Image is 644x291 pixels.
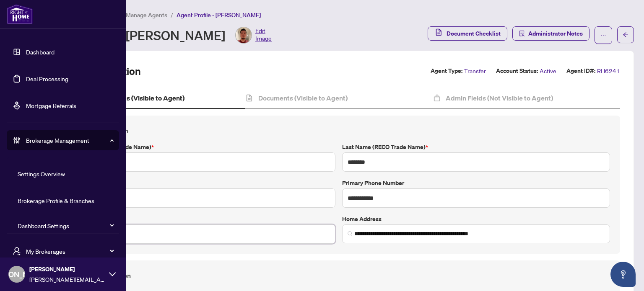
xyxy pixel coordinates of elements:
label: Agent ID#: [566,66,595,76]
h4: Agent Profile Fields (Visible to Agent) [70,93,184,103]
span: Manage Agents [126,11,167,19]
a: Dashboard [26,48,55,56]
label: E-mail Address [68,214,335,224]
span: solution [519,31,525,36]
h4: Personal Information [68,270,610,281]
label: Account Status: [496,66,538,76]
label: Last Name (RECO Trade Name) [342,142,610,152]
span: RH6241 [597,66,620,76]
span: Administrator Notes [528,27,583,40]
h4: Admin Fields (Not Visible to Agent) [446,93,553,103]
label: Agent Type: [431,66,462,76]
span: Active [540,66,556,76]
span: My Brokerages [26,247,113,256]
img: logo [7,4,33,24]
a: Mortgage Referrals [26,102,76,109]
h4: Documents (Visible to Agent) [258,93,348,103]
label: First Name (RECO Trade Name) [68,142,335,152]
img: search_icon [348,231,353,236]
button: Open asap [610,262,636,287]
button: Administrator Notes [512,26,589,41]
img: Profile Icon [236,27,252,43]
label: Home Address [342,214,610,224]
span: Document Checklist [447,27,501,40]
button: Document Checklist [428,26,507,41]
a: Deal Processing [26,75,68,82]
a: Brokerage Profile & Branches [18,197,94,204]
a: Settings Overview [18,170,65,178]
span: [PERSON_NAME] [29,265,105,274]
span: Transfer [464,66,486,76]
h4: Contact Information [68,126,610,136]
a: Dashboard Settings [18,222,69,229]
span: ellipsis [600,32,606,38]
span: Brokerage Management [26,136,113,145]
span: user-switch [13,247,21,255]
label: Primary Phone Number [342,178,610,188]
div: Agent Profile - [PERSON_NAME] [44,27,272,44]
label: Legal Name [68,178,335,188]
li: / [171,10,173,20]
span: arrow-left [623,32,628,38]
span: [PERSON_NAME][EMAIL_ADDRESS][DOMAIN_NAME] [29,275,105,284]
span: Agent Profile - [PERSON_NAME] [177,11,261,19]
span: Edit Image [255,27,272,44]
